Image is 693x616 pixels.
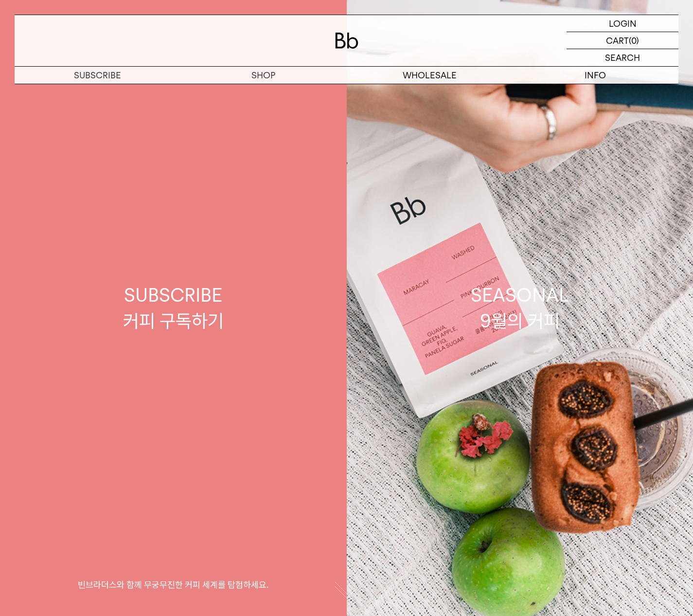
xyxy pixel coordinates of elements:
p: SEARCH [605,49,640,66]
img: 로고 [335,33,358,49]
p: WHOLESALE [347,67,513,84]
p: LOGIN [609,15,637,32]
p: (0) [629,32,639,49]
div: SUBSCRIBE 커피 구독하기 [123,282,224,334]
div: SEASONAL 9월의 커피 [471,282,569,334]
a: SUBSCRIBE [15,67,180,84]
a: CART (0) [567,32,678,49]
p: CART [606,32,629,49]
a: LOGIN [567,15,678,32]
p: INFO [513,67,678,84]
a: SHOP [180,67,346,84]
